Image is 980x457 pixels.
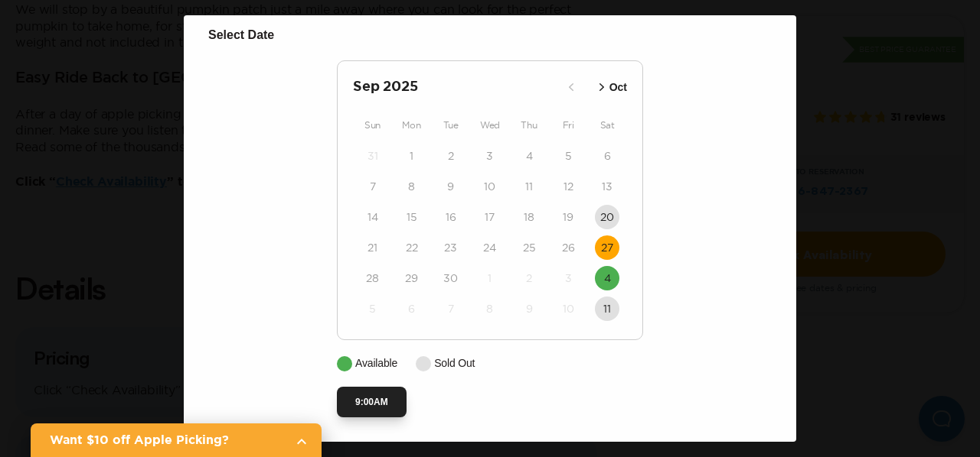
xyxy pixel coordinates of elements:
[400,144,424,168] button: 1
[600,209,614,225] time: 20
[446,209,456,225] time: 16
[517,205,541,229] button: 18
[603,301,611,316] time: 11
[361,297,385,321] button: 5
[448,301,454,316] time: 7
[31,423,322,457] a: Want $10 off Apple Picking?
[484,179,495,194] time: 10
[370,179,376,194] time: 7
[400,297,424,321] button: 6
[588,116,627,135] div: Sat
[556,174,580,199] button: 12
[366,271,379,286] time: 28
[208,25,772,45] h6: Select Date
[602,179,612,194] time: 13
[478,297,502,321] button: 8
[595,205,619,229] button: 20
[601,240,613,255] time: 27
[478,235,502,260] button: 24
[353,116,392,135] div: Sun
[367,209,378,225] time: 14
[361,174,385,199] button: 7
[406,240,418,255] time: 22
[517,174,541,199] button: 11
[526,271,532,286] time: 2
[337,387,407,417] button: 9:00AM
[361,235,385,260] button: 21
[410,148,413,164] time: 1
[485,209,495,225] time: 17
[439,266,463,290] button: 30
[565,148,572,164] time: 5
[595,144,619,168] button: 6
[524,209,534,225] time: 18
[447,179,454,194] time: 9
[439,205,463,229] button: 16
[556,266,580,290] button: 3
[525,179,533,194] time: 11
[486,148,493,164] time: 3
[369,301,376,316] time: 5
[405,271,418,286] time: 29
[400,266,424,290] button: 29
[563,209,573,225] time: 19
[488,271,492,286] time: 1
[478,205,502,229] button: 17
[556,144,580,168] button: 5
[439,174,463,199] button: 9
[604,271,611,286] time: 4
[517,235,541,260] button: 25
[353,76,559,98] h2: Sep 2025
[392,116,431,135] div: Mon
[361,266,385,290] button: 28
[565,271,572,286] time: 3
[523,240,536,255] time: 25
[439,144,463,168] button: 2
[431,116,470,135] div: Tue
[361,205,385,229] button: 14
[408,301,415,316] time: 6
[367,148,378,164] time: 31
[590,75,632,100] button: Oct
[470,116,509,135] div: Wed
[510,116,549,135] div: Thu
[563,179,573,194] time: 12
[367,240,377,255] time: 21
[355,355,397,371] p: Available
[408,179,415,194] time: 8
[478,266,502,290] button: 1
[517,297,541,321] button: 9
[486,301,493,316] time: 8
[526,148,533,164] time: 4
[478,174,502,199] button: 10
[478,144,502,168] button: 3
[556,205,580,229] button: 19
[407,209,417,225] time: 15
[517,144,541,168] button: 4
[556,297,580,321] button: 10
[443,271,458,286] time: 30
[400,174,424,199] button: 8
[604,148,611,164] time: 6
[439,235,463,260] button: 23
[517,266,541,290] button: 2
[444,240,457,255] time: 23
[562,240,575,255] time: 26
[563,301,574,316] time: 10
[556,235,580,260] button: 26
[439,297,463,321] button: 7
[400,205,424,229] button: 15
[361,144,385,168] button: 31
[595,235,619,260] button: 27
[400,235,424,260] button: 22
[448,148,454,164] time: 2
[526,301,533,316] time: 9
[434,355,475,371] p: Sold Out
[609,79,627,96] p: Oct
[50,431,283,449] h2: Want $10 off Apple Picking?
[595,266,619,290] button: 4
[595,174,619,199] button: 13
[483,240,496,255] time: 24
[595,297,619,321] button: 11
[549,116,588,135] div: Fri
